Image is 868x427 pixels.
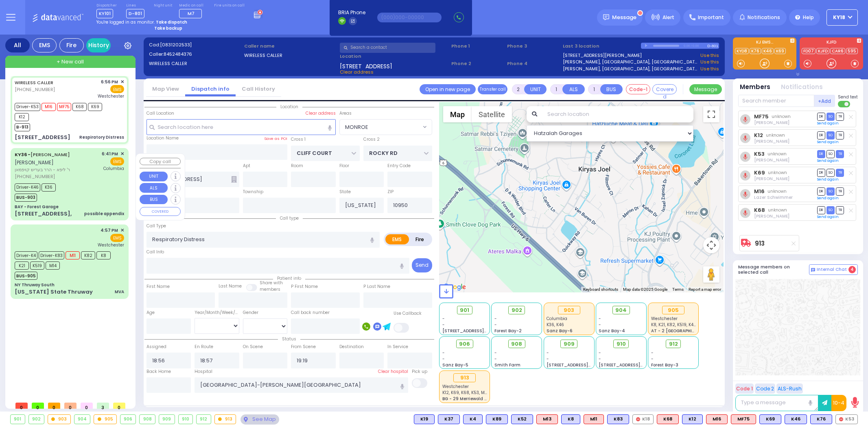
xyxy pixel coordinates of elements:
[88,103,102,111] span: K69
[339,163,349,169] label: Floor
[662,14,674,21] span: Alert
[64,403,77,409] span: 0
[179,3,205,8] label: Medic on call
[340,69,374,75] span: Clear address
[802,48,816,54] a: FD07
[836,169,844,176] span: TR
[115,289,124,295] div: MVA
[159,415,175,424] div: 909
[735,383,754,394] button: Code 1
[146,119,336,135] input: Search location here
[340,120,421,134] span: MONROE
[826,169,835,176] span: SO
[767,188,787,194] span: unknown
[494,328,522,334] span: Forest Bay-2
[494,322,497,328] span: -
[836,206,844,214] span: TR
[442,322,445,328] span: -
[414,414,435,424] div: BLS
[42,103,56,111] span: M16
[524,84,547,94] button: UNIT
[817,113,825,120] span: DR
[86,38,111,52] a: History
[39,251,64,259] span: Driver-K83
[140,172,168,181] button: UNIT
[149,41,242,48] label: Cad:
[291,283,318,290] label: P First Name
[15,282,55,288] div: NY Thruway South
[146,110,174,117] label: Call Location
[836,150,844,158] span: TR
[32,12,86,22] img: Logo
[547,322,564,328] span: K36, K46
[781,83,823,92] button: Notifications
[15,261,29,270] span: K21
[98,242,124,248] span: Westchester
[154,25,182,31] strong: Take backup
[848,266,856,273] span: 4
[264,136,287,142] label: Save as POI
[66,251,80,259] span: M11
[817,139,839,144] a: Send again
[156,19,187,25] strong: Take dispatch
[110,85,124,93] span: EMS
[507,60,560,67] span: Phone 4
[146,223,166,229] label: Call Type
[733,40,796,46] label: KJ EMS...
[600,84,623,94] button: BUS
[826,131,835,139] span: SO
[15,251,37,259] span: Driver-K4
[120,78,124,85] span: ✕
[547,316,567,322] span: Columbia
[536,414,558,424] div: ALS
[831,395,846,411] button: 10-4
[682,414,703,424] div: BLS
[146,135,179,142] label: Location Name
[607,414,629,424] div: BLS
[291,344,316,350] label: From Scene
[817,177,839,182] a: Send again
[442,328,519,334] span: [STREET_ADDRESS][PERSON_NAME]
[110,157,124,166] span: EMS
[339,189,351,195] label: State
[103,166,124,172] span: Columbia
[838,100,851,108] label: Turn off text
[615,306,627,314] span: 904
[814,95,835,107] button: +Add
[306,110,336,117] label: Clear address
[113,403,125,409] span: 0
[478,84,507,94] button: Transfer call
[48,403,60,409] span: 0
[817,196,839,200] a: Send again
[754,194,793,200] span: Lazer Schwimmer
[669,340,678,348] span: 912
[563,65,698,72] a: [PERSON_NAME], [GEOGRAPHIC_DATA], [GEOGRAPHIC_DATA]
[276,215,303,221] span: Call type
[785,414,807,424] div: BLS
[443,106,472,122] button: Show street map
[836,131,844,139] span: TR
[754,113,769,120] a: MF75
[96,3,117,8] label: Dispatcher
[507,43,560,50] span: Phone 3
[140,415,155,424] div: 908
[241,414,279,425] div: See map
[42,183,56,192] span: K36
[562,84,585,94] button: ALS
[164,51,192,57] span: 8452484376
[243,189,263,195] label: Township
[486,414,508,424] div: BLS
[236,85,281,93] a: Call History
[754,213,789,219] span: Isaac Herskovits
[219,283,242,290] label: Last Name
[378,368,408,375] label: Clear hospital
[126,3,144,8] label: Lines
[260,286,280,292] span: members
[339,110,352,117] label: Areas
[140,158,181,166] button: Copy call
[96,19,155,25] span: You're logged in as monitor.
[57,58,84,66] span: + New call
[755,383,775,394] button: Code 2
[97,403,109,409] span: 3
[394,310,422,317] label: Use Callback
